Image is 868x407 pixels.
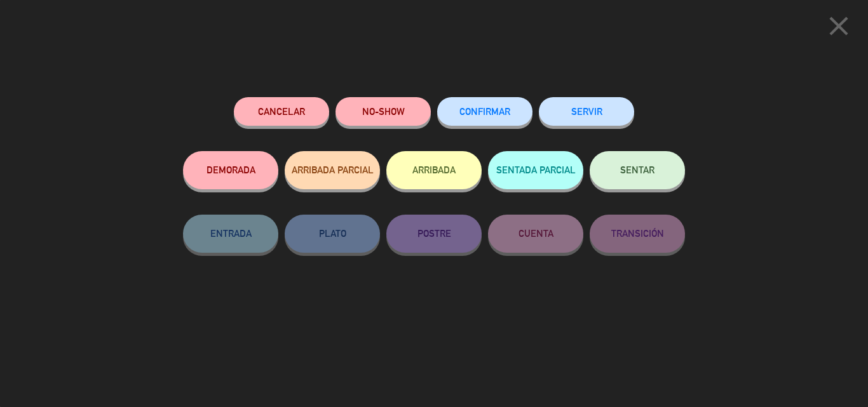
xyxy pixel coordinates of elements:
[590,215,685,253] button: TRANSICIÓN
[386,151,482,189] button: ARRIBADA
[620,164,654,175] span: SENTAR
[234,97,329,126] button: Cancelar
[488,151,583,189] button: SENTADA PARCIAL
[285,215,380,253] button: PLATO
[285,151,380,189] button: ARRIBADA PARCIAL
[590,151,685,189] button: SENTAR
[183,215,278,253] button: ENTRADA
[183,151,278,189] button: DEMORADA
[823,10,855,42] i: close
[292,164,374,175] span: ARRIBADA PARCIAL
[819,10,858,47] button: close
[437,97,532,126] button: CONFIRMAR
[459,106,510,117] span: CONFIRMAR
[336,97,431,126] button: NO-SHOW
[386,215,482,253] button: POSTRE
[488,215,583,253] button: CUENTA
[539,97,634,126] button: SERVIR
